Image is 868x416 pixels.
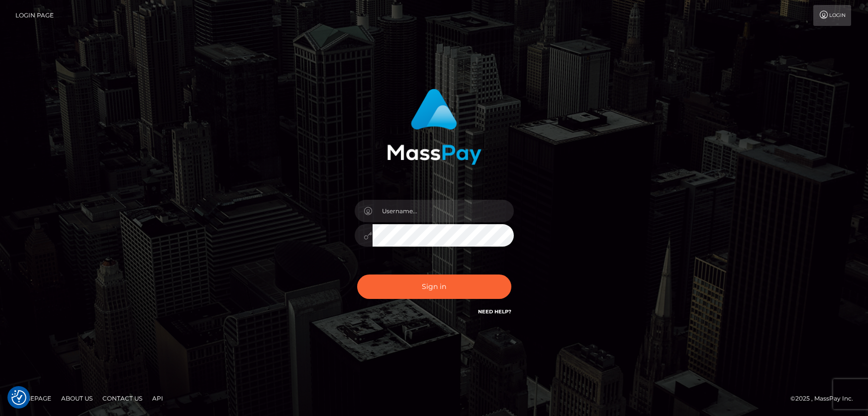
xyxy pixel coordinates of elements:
a: Login Page [15,5,54,26]
a: About Us [57,391,96,406]
input: Username... [373,200,514,222]
a: Contact Us [98,391,146,406]
button: Consent Preferences [11,390,26,405]
img: MassPay Login [387,89,482,165]
a: API [148,391,167,406]
img: Revisit consent button [11,390,26,405]
div: © 2025 , MassPay Inc. [790,393,861,404]
a: Login [813,5,851,26]
a: Homepage [11,391,55,406]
